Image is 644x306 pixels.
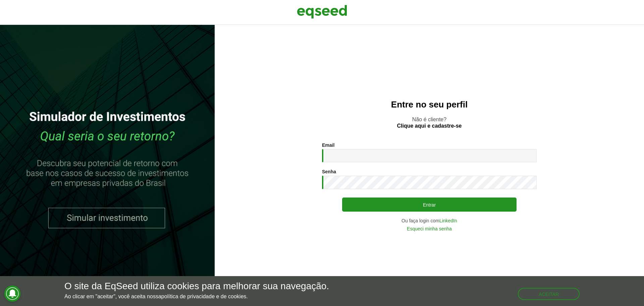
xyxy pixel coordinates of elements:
h2: Entre no seu perfil [228,100,631,110]
a: LinkedIn [439,218,457,223]
p: Não é cliente? [228,116,631,129]
img: EqSeed Logo [297,3,347,20]
label: Email [322,143,334,147]
p: Ao clicar em "aceitar", você aceita nossa . [64,293,329,300]
h5: O site da EqSeed utiliza cookies para melhorar sua navegação. [64,281,329,292]
a: Clique aqui e cadastre-se [397,123,462,129]
button: Entrar [342,198,517,212]
div: Ou faça login com [322,218,537,223]
button: Aceitar [518,288,580,300]
a: Esqueci minha senha [407,226,452,231]
label: Senha [322,169,336,174]
a: política de privacidade e de cookies [161,294,247,299]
